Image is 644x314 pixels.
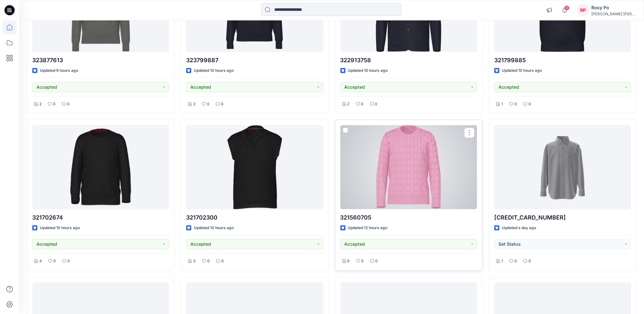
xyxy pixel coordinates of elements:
p: 2 [193,101,195,108]
a: 321702674 [32,125,169,209]
p: Updated 10 hours ago [502,67,542,74]
a: 321702300 [186,125,323,209]
p: 323799887 [186,56,323,65]
p: 0 [375,258,378,265]
p: 0 [361,101,364,108]
p: 0 [514,258,517,265]
div: RP [577,4,589,16]
p: 0 [361,258,364,265]
p: 4 [39,258,42,265]
p: Updated 9 hours ago [40,67,78,74]
p: 0 [207,258,210,265]
p: Updated 10 hours ago [194,67,234,74]
p: 0 [67,258,70,265]
p: Updated 12 hours ago [348,225,388,231]
p: 0 [207,101,209,108]
p: 1 [501,101,503,108]
p: 0 [528,101,531,108]
p: 321799885 [494,56,631,65]
p: 321560705 [340,213,477,222]
p: Updated 10 hours ago [194,225,234,231]
div: Rosy Po [591,4,636,11]
div: [PERSON_NAME] [PERSON_NAME] [591,11,636,16]
p: Updated 10 hours ago [348,67,388,74]
p: 0 [53,101,56,108]
p: 0 [221,258,224,265]
p: 2 [347,101,350,108]
p: 3 [193,258,196,265]
p: 0 [67,101,70,108]
a: 321560705 [340,125,477,209]
span: 8 [564,5,569,11]
p: 9 [347,258,350,265]
p: 0 [514,101,517,108]
p: 0 [53,258,56,265]
p: 321702674 [32,213,169,222]
p: 2 [39,101,42,108]
p: 0 [375,101,378,108]
p: 322913758 [340,56,477,65]
p: 321702300 [186,213,323,222]
p: 1 [501,258,503,265]
a: 673078 001 322 [494,125,631,209]
p: Updated a day ago [502,225,536,231]
p: 0 [221,101,224,108]
p: [CREDIT_CARD_NUMBER] [494,213,631,222]
p: 323877613 [32,56,169,65]
p: Updated 10 hours ago [40,225,80,231]
p: 0 [528,258,531,265]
